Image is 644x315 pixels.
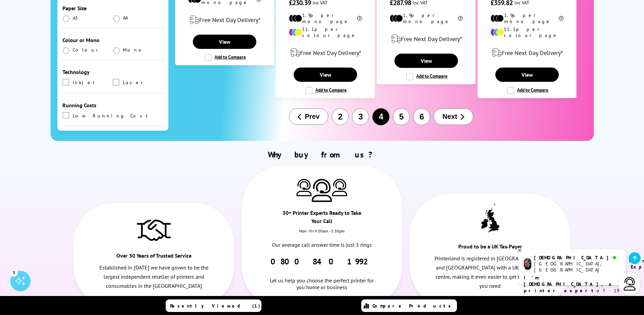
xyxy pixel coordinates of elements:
[372,303,455,309] span: Compare Products
[62,5,164,12] div: Paper Size
[289,12,362,24] li: 1.9p per mono page
[282,209,362,228] div: 30+ Printer Experts Ready to Take Your Call
[434,254,547,291] p: Printerland is registered in [GEOGRAPHIC_DATA] and [GEOGRAPHIC_DATA] with a UK based call centre,...
[305,113,319,121] span: Prev
[491,12,564,24] li: 1.9p per mono page
[296,179,312,196] img: Printer Experts
[73,15,79,21] span: A3
[289,26,362,38] li: 11.1p per colour page
[170,303,260,309] span: Recently Viewed (1)
[332,108,349,125] button: 2
[271,256,373,267] a: 0800 840 1992
[179,11,270,30] div: modal_delivery
[390,12,463,24] li: 1.9p per mono page
[123,47,145,53] span: Mono
[442,113,457,121] span: Next
[73,47,101,53] span: Colour
[266,240,379,249] p: Our average call answer time is just 3 rings
[97,263,210,291] p: Established in [DATE] we have grown to be the largest independent reseller of printers and consum...
[434,108,473,125] button: Next
[495,68,558,82] a: View
[193,35,256,49] a: View
[114,252,194,263] div: Over 30 Years of Trusted Service
[413,108,430,125] button: 6
[524,258,531,270] img: chris-livechat.png
[524,275,621,313] p: of 19 years! I can help you choose the right product
[70,149,574,160] h2: Why buy from us?
[534,255,621,261] div: [DEMOGRAPHIC_DATA]
[266,267,379,291] div: Let us help you choose the perfect printer for you home or business
[242,228,403,240] div: Mon - Fri 9:00am - 5.30pm
[123,79,146,86] span: Laser
[623,277,637,291] img: user-headset-light.svg
[450,242,530,254] div: Proud to be a UK Tax-Payer
[481,43,573,62] div: modal_delivery
[361,299,457,312] a: Compare Products
[524,275,613,294] b: I'm [DEMOGRAPHIC_DATA], a printer expert
[289,108,328,125] button: Prev
[534,261,621,273] div: [GEOGRAPHIC_DATA], [GEOGRAPHIC_DATA]
[406,73,447,80] label: Add to Compare
[123,15,129,21] span: A4
[73,79,98,86] span: Inkjet
[73,112,151,119] span: Low Running Cost
[312,179,332,202] img: Printer Experts
[507,87,548,94] label: Add to Compare
[166,299,261,312] a: Recently Viewed (1)
[352,108,369,125] button: 3
[10,268,18,276] div: 1
[381,30,472,49] div: modal_delivery
[62,37,164,43] div: Colour or Mono
[62,69,164,75] div: Technology
[393,108,410,125] button: 5
[280,43,371,62] div: modal_delivery
[332,179,347,196] img: Printer Experts
[204,54,246,61] label: Add to Compare
[137,216,171,243] img: Trusted Service
[481,203,499,234] img: UK tax payer
[491,26,564,38] li: 11.1p per colour page
[294,68,357,82] a: View
[62,102,164,109] div: Running Costs
[305,87,347,94] label: Add to Compare
[394,54,458,68] a: View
